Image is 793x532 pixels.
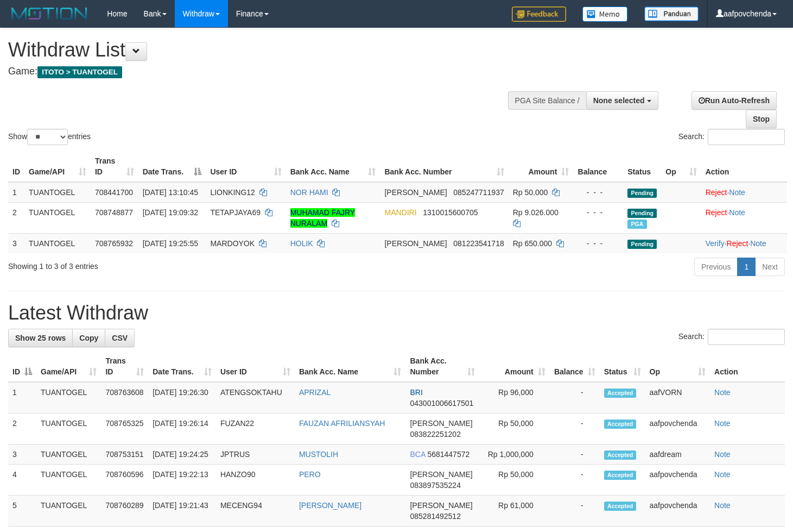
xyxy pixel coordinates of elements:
[8,465,36,496] td: 4
[550,382,600,414] td: -
[714,450,731,459] a: Note
[550,414,600,445] td: -
[645,465,710,496] td: aafpovchenda
[95,188,133,197] span: 708441700
[550,351,600,382] th: Balance: activate to sort column ascending
[36,351,101,382] th: Game/API: activate to sort column ascending
[513,208,559,217] span: Rp 9.026.000
[148,445,216,465] td: [DATE] 19:24:25
[148,496,216,527] td: [DATE] 19:21:43
[8,129,91,145] label: Show entries
[216,496,295,527] td: MECENG94
[737,258,756,276] a: 1
[645,382,710,414] td: aafVORN
[714,419,731,428] a: Note
[8,414,36,445] td: 2
[410,512,460,521] span: Copy 085281492512 to clipboard
[216,382,295,414] td: ATENGSOKTAHU
[299,450,338,459] a: MUSTOLIH
[509,151,574,182] th: Amount: activate to sort column ascending
[24,151,91,182] th: Game/API: activate to sort column ascending
[143,188,198,197] span: [DATE] 13:10:45
[143,208,198,217] span: [DATE] 19:09:32
[8,39,518,61] h1: Withdraw List
[148,465,216,496] td: [DATE] 19:22:13
[645,496,710,527] td: aafpovchenda
[143,239,198,248] span: [DATE] 19:25:55
[578,207,619,218] div: - - -
[101,445,148,465] td: 708753151
[206,151,286,182] th: User ID: activate to sort column ascending
[550,496,600,527] td: -
[299,388,331,397] a: APRIZAL
[8,151,24,182] th: ID
[36,445,101,465] td: TUANTOGEL
[410,481,460,490] span: Copy 083897535224 to clipboard
[148,351,216,382] th: Date Trans.: activate to sort column ascending
[727,239,748,248] a: Reject
[410,430,460,439] span: Copy 083822251202 to clipboard
[550,465,600,496] td: -
[708,129,785,145] input: Search:
[8,5,91,22] img: MOTION_logo.png
[101,414,148,445] td: 708765325
[8,202,24,233] td: 2
[644,7,699,21] img: panduan.png
[410,419,472,428] span: [PERSON_NAME]
[384,239,447,248] span: [PERSON_NAME]
[750,239,766,248] a: Note
[8,329,73,347] a: Show 25 rows
[8,445,36,465] td: 3
[36,496,101,527] td: TUANTOGEL
[410,399,473,408] span: Copy 043001006617501 to clipboard
[623,151,661,182] th: Status
[645,414,710,445] td: aafpovchenda
[714,501,731,510] a: Note
[508,91,586,110] div: PGA Site Balance /
[8,496,36,527] td: 5
[410,501,472,510] span: [PERSON_NAME]
[627,189,657,198] span: Pending
[27,129,68,145] select: Showentries
[423,208,478,217] span: Copy 1310015600705 to clipboard
[678,329,785,345] label: Search:
[105,329,135,347] a: CSV
[138,151,206,182] th: Date Trans.: activate to sort column descending
[8,302,785,324] h1: Latest Withdraw
[24,182,91,203] td: TUANTOGEL
[384,188,447,197] span: [PERSON_NAME]
[453,188,504,197] span: Copy 085247711937 to clipboard
[410,470,472,479] span: [PERSON_NAME]
[710,351,785,382] th: Action
[210,208,261,217] span: TETAPJAYA69
[593,96,645,105] span: None selected
[24,233,91,253] td: TUANTOGEL
[101,465,148,496] td: 708760596
[661,151,701,182] th: Op: activate to sort column ascending
[290,208,356,228] a: MUHAMAD FAJRY NURALAM
[216,445,295,465] td: JPTRUS
[36,382,101,414] td: TUANTOGEL
[72,329,105,347] a: Copy
[286,151,380,182] th: Bank Acc. Name: activate to sort column ascending
[15,334,66,342] span: Show 25 rows
[708,329,785,345] input: Search:
[694,258,738,276] a: Previous
[512,7,566,22] img: Feedback.jpg
[627,240,657,249] span: Pending
[410,388,422,397] span: BRI
[210,239,255,248] span: MARDOYOK
[37,66,122,78] span: ITOTO > TUANTOGEL
[8,256,322,272] div: Showing 1 to 3 of 3 entries
[95,239,133,248] span: 708765932
[600,351,645,382] th: Status: activate to sort column ascending
[216,351,295,382] th: User ID: activate to sort column ascending
[479,496,550,527] td: Rp 61,000
[701,182,787,203] td: ·
[479,465,550,496] td: Rp 50,000
[290,188,328,197] a: NOR HAMI
[479,351,550,382] th: Amount: activate to sort column ascending
[714,470,731,479] a: Note
[706,239,725,248] a: Verify
[8,351,36,382] th: ID: activate to sort column descending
